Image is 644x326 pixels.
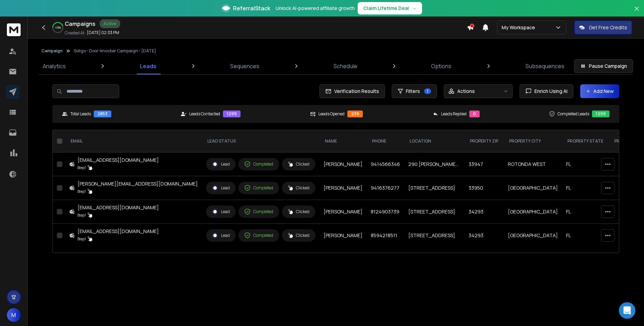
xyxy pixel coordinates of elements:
[358,2,422,14] button: Claim Lifetime Deal→
[65,20,95,28] h1: Campaigns
[532,88,568,95] span: Enrich Using AI
[580,84,619,98] button: Add New
[288,209,309,214] div: Clicked
[226,58,264,74] a: Sequences
[319,153,367,176] td: [PERSON_NAME]
[319,224,367,248] td: [PERSON_NAME]
[70,111,91,117] p: Total Leads
[100,19,120,28] div: Active
[230,62,259,70] p: Sequences
[504,130,562,153] th: Property CITY
[78,204,159,211] div: [EMAIL_ADDRESS][DOMAIN_NAME]
[65,30,85,36] p: Created At:
[464,153,504,176] td: 33947
[404,153,464,176] td: 290 [PERSON_NAME] LN
[562,176,609,200] td: FL
[223,111,241,117] div: 1299
[276,5,355,12] p: Unlock AI-powered affiliate growth
[319,176,367,200] td: [PERSON_NAME]
[78,188,86,195] p: Step 1
[464,176,504,200] td: 33950
[504,200,562,224] td: [GEOGRAPHIC_DATA]
[441,111,467,117] p: Leads Replied
[78,212,86,219] p: Step 1
[404,176,464,200] td: [STREET_ADDRESS]
[562,130,609,153] th: Property State
[431,62,451,70] p: Options
[367,224,404,248] td: 8594218511
[244,232,273,239] div: Completed
[504,153,562,176] td: ROTONDA WEST
[189,111,220,117] p: Leads Contacted
[329,58,361,74] a: Schedule
[427,58,456,74] a: Options
[562,153,609,176] td: FL
[562,200,609,224] td: FL
[574,21,632,34] button: Get Free Credits
[7,308,21,322] button: M
[558,111,589,117] p: Completed Leads
[404,224,464,248] td: [STREET_ADDRESS]
[140,62,156,70] p: Leads
[457,88,475,95] p: Actions
[392,84,437,98] button: Filters1
[592,111,610,117] div: 1299
[619,302,635,319] div: Open Intercom Messenger
[43,62,66,70] p: Analytics
[74,48,156,54] p: Soligo - Door-knocker Campaign - [DATE]
[520,84,573,98] button: Enrich Using AI
[78,164,86,171] p: Step 1
[94,111,111,117] div: 2853
[521,58,569,74] a: Subsequences
[39,58,70,74] a: Analytics
[202,130,319,153] th: LEAD STATUS
[574,59,633,73] button: Pause Campaign
[212,185,230,191] div: Lead
[331,88,379,95] span: Verification Results
[632,4,641,21] button: Close banner
[404,200,464,224] td: [STREET_ADDRESS]
[464,130,504,153] th: Property Zip
[367,153,404,176] td: 9414566346
[367,130,404,153] th: Phone
[78,157,159,164] div: [EMAIL_ADDRESS][DOMAIN_NAME]
[41,48,63,54] button: Campaign
[65,130,202,153] th: EMAIL
[319,200,367,224] td: [PERSON_NAME]
[244,161,273,167] div: Completed
[562,224,609,248] td: FL
[319,130,367,153] th: NAME
[347,111,363,117] div: 239
[504,176,562,200] td: [GEOGRAPHIC_DATA]
[404,130,464,153] th: location
[78,180,198,187] div: [PERSON_NAME][EMAIL_ADDRESS][DOMAIN_NAME]
[464,224,504,248] td: 34293
[212,209,230,215] div: Lead
[412,5,417,12] span: →
[504,224,562,248] td: [GEOGRAPHIC_DATA]
[78,235,86,242] p: Step 1
[212,161,230,167] div: Lead
[55,25,61,30] p: 45 %
[334,62,357,70] p: Schedule
[288,161,309,167] div: Clicked
[87,30,119,35] p: [DATE] 02:33 PM
[288,185,309,191] div: Clicked
[233,4,270,12] span: ReferralStack
[244,185,273,191] div: Completed
[367,176,404,200] td: 9416376277
[469,111,480,117] div: 0
[502,24,538,31] p: My Workspace
[319,84,385,98] button: Verification Results
[464,200,504,224] td: 34293
[589,24,627,31] p: Get Free Credits
[212,232,230,239] div: Lead
[288,233,309,238] div: Clicked
[424,88,431,94] span: 1
[367,200,404,224] td: 8124903739
[318,111,345,117] p: Leads Opened
[78,228,159,235] div: [EMAIL_ADDRESS][DOMAIN_NAME]
[136,58,161,74] a: Leads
